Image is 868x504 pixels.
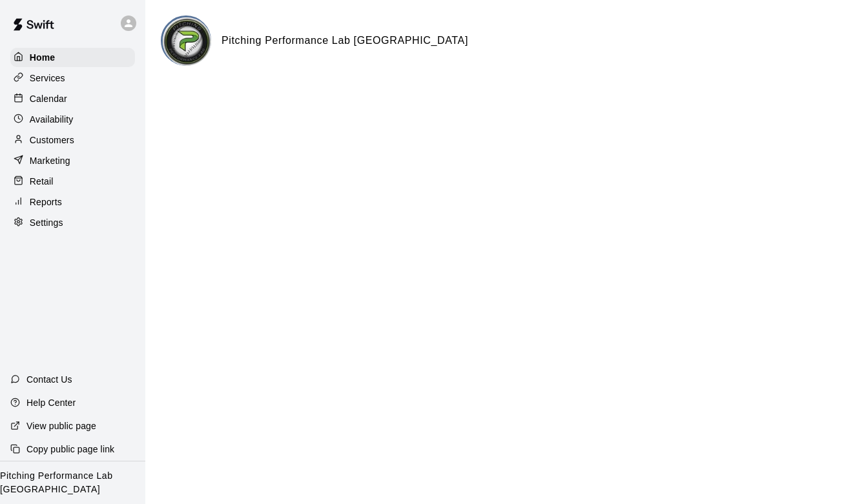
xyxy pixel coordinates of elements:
[30,175,54,188] p: Retail
[30,216,63,229] p: Settings
[10,213,135,232] a: Settings
[26,419,96,432] p: View public page
[10,48,135,67] a: Home
[30,92,67,105] p: Calendar
[10,151,135,170] a: Marketing
[26,373,72,386] p: Contact Us
[30,134,74,146] p: Customers
[30,113,74,126] p: Availability
[10,192,135,212] a: Reports
[26,443,114,456] p: Copy public page link
[10,89,135,108] a: Calendar
[10,172,135,191] a: Retail
[26,396,76,409] p: Help Center
[10,110,135,129] a: Availability
[10,68,135,88] a: Services
[30,72,65,85] p: Services
[10,130,135,150] a: Customers
[163,17,211,66] img: Pitching Performance Lab Louisville logo
[222,32,468,49] h6: Pitching Performance Lab [GEOGRAPHIC_DATA]
[30,196,62,208] p: Reports
[30,154,70,167] p: Marketing
[30,51,56,64] p: Home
